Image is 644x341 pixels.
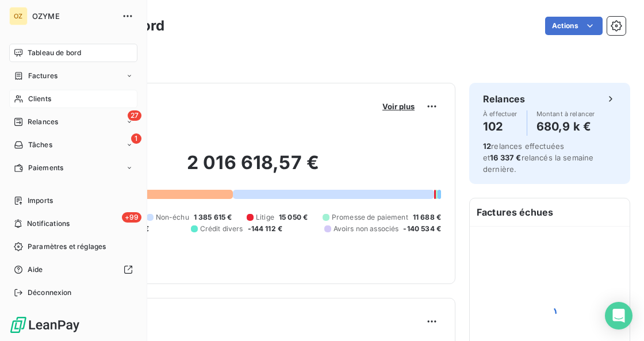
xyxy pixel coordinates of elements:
[9,191,137,210] a: Imports
[413,212,441,223] span: 11 688 €
[483,117,517,136] h4: 102
[332,212,408,223] span: Promesse de paiement
[194,212,232,223] span: 1 385 615 €
[28,140,52,150] span: Tâches
[9,44,137,62] a: Tableau de bord
[483,110,517,117] span: À effectuer
[9,136,137,154] a: 1Tâches
[28,117,58,127] span: Relances
[470,198,630,226] h6: Factures échues
[28,94,51,104] span: Clients
[483,141,593,174] span: relances effectuées et relancés la semaine dernière.
[65,151,441,186] h2: 2 016 618,57 €
[248,224,283,234] span: -144 112 €
[28,288,72,298] span: Déconnexion
[379,101,418,112] button: Voir plus
[9,237,137,256] a: Paramètres et réglages
[256,212,274,223] span: Litige
[382,102,415,111] span: Voir plus
[483,92,525,106] h6: Relances
[9,316,80,334] img: Logo LeanPay
[9,90,137,108] a: Clients
[131,133,141,144] span: 1
[9,67,137,85] a: Factures
[403,224,441,234] span: -140 534 €
[28,265,43,275] span: Aide
[28,48,81,58] span: Tableau de bord
[128,110,141,121] span: 27
[200,224,243,234] span: Crédit divers
[9,159,137,177] a: Paiements
[28,196,53,206] span: Imports
[9,113,137,131] a: 27Relances
[27,219,70,229] span: Notifications
[279,212,308,223] span: 15 050 €
[28,71,57,81] span: Factures
[9,260,137,279] a: Aide
[536,110,595,117] span: Montant à relancer
[28,163,63,173] span: Paiements
[605,302,632,329] div: Open Intercom Messenger
[28,242,106,252] span: Paramètres et réglages
[536,117,595,136] h4: 680,9 k €
[545,17,603,35] button: Actions
[483,141,491,151] span: 12
[490,153,521,162] span: 16 337 €
[122,212,141,223] span: +99
[333,224,399,234] span: Avoirs non associés
[9,7,28,25] div: OZ
[32,12,115,21] span: OZYME
[156,212,189,223] span: Non-échu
